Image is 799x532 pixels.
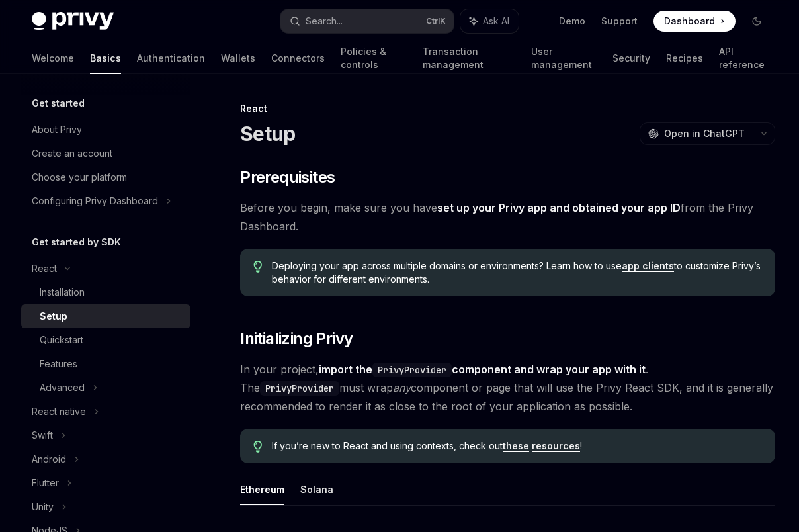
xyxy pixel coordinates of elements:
[21,328,190,352] a: Quickstart
[40,308,67,324] div: Setup
[240,474,284,505] button: Ethereum
[372,363,452,377] code: PrivyProvider
[240,360,775,416] span: In your project, . The must wrap component or page that will use the Privy React SDK, and it is g...
[40,356,77,372] div: Features
[221,42,255,74] a: Wallets
[32,404,86,420] div: React native
[32,169,127,185] div: Choose your platform
[21,142,190,165] a: Create an account
[271,42,325,74] a: Connectors
[393,381,411,394] em: any
[240,102,775,115] div: React
[622,260,674,272] a: app clients
[32,475,59,491] div: Flutter
[240,199,775,236] span: Before you begin, make sure you have from the Privy Dashboard.
[21,352,190,376] a: Features
[90,42,121,74] a: Basics
[240,167,335,188] span: Prerequisites
[719,42,767,74] a: API reference
[240,122,295,146] h1: Setup
[666,42,703,74] a: Recipes
[426,16,446,26] span: Ctrl K
[32,234,121,250] h5: Get started by SDK
[240,328,353,349] span: Initializing Privy
[423,42,515,74] a: Transaction management
[640,122,753,145] button: Open in ChatGPT
[612,42,650,74] a: Security
[137,42,205,74] a: Authentication
[40,380,85,396] div: Advanced
[280,9,454,33] button: Search...CtrlK
[653,11,736,32] a: Dashboard
[601,15,638,28] a: Support
[32,95,85,111] h5: Get started
[531,42,597,74] a: User management
[272,259,762,286] span: Deploying your app across multiple domains or environments? Learn how to use to customize Privy’s...
[272,439,762,453] span: If you’re new to React and using contexts, check out !
[306,13,343,29] div: Search...
[32,193,158,209] div: Configuring Privy Dashboard
[32,261,57,277] div: React
[319,363,646,376] strong: import the component and wrap your app with it
[32,122,82,138] div: About Privy
[460,9,519,33] button: Ask AI
[260,381,339,396] code: PrivyProvider
[32,42,74,74] a: Welcome
[40,285,85,300] div: Installation
[664,127,745,140] span: Open in ChatGPT
[21,281,190,304] a: Installation
[21,118,190,142] a: About Privy
[532,440,580,452] a: resources
[253,441,263,453] svg: Tip
[40,332,83,348] div: Quickstart
[21,304,190,328] a: Setup
[32,146,112,161] div: Create an account
[32,499,54,515] div: Unity
[664,15,715,28] span: Dashboard
[483,15,509,28] span: Ask AI
[746,11,767,32] button: Toggle dark mode
[32,12,114,30] img: dark logo
[437,201,681,215] a: set up your Privy app and obtained your app ID
[21,165,190,189] a: Choose your platform
[300,474,333,505] button: Solana
[32,451,66,467] div: Android
[32,427,53,443] div: Swift
[503,440,529,452] a: these
[253,261,263,273] svg: Tip
[341,42,407,74] a: Policies & controls
[559,15,585,28] a: Demo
